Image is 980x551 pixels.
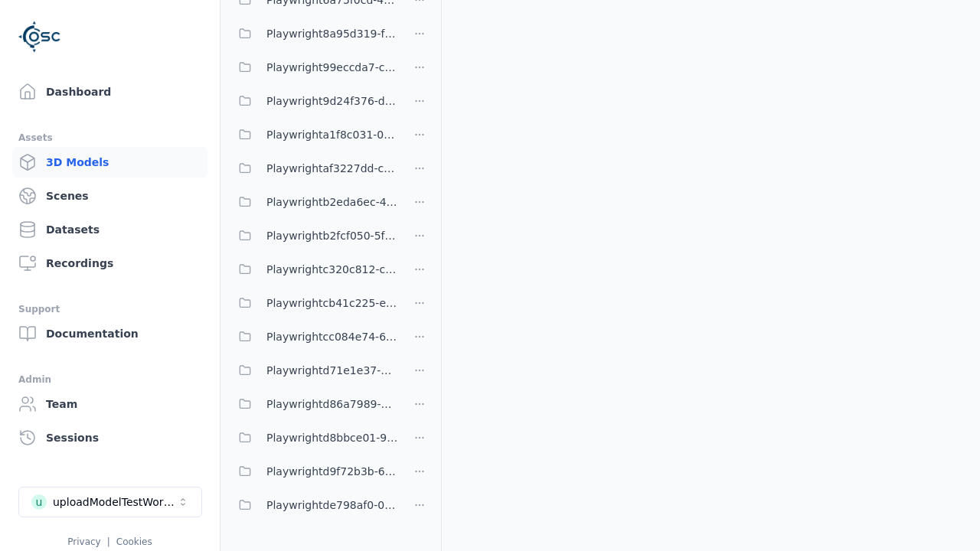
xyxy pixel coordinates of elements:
[230,119,398,150] button: Playwrighta1f8c031-0b56-4dbe-a205-55a24cfb5214
[266,361,398,380] span: Playwrightd71e1e37-d31c-4572-b04d-3c18b6f85a3d
[266,193,398,211] span: Playwrightb2eda6ec-40de-407c-a5c5-49f5bc2d938f
[266,227,398,245] span: Playwrightb2fcf050-5f27-47cb-87c2-faf00259dd62
[230,86,398,116] button: Playwright9d24f376-ddb6-4acc-82f7-be3e2236439b
[230,355,398,386] button: Playwrightd71e1e37-d31c-4572-b04d-3c18b6f85a3d
[230,422,398,453] button: Playwrightd8bbce01-9637-468c-8f59-1050d21f77ba
[266,58,398,77] span: Playwright99eccda7-cb0a-4e38-9e00-3a40ae80a22c
[12,77,207,107] a: Dashboard
[53,494,177,510] div: uploadModelTestWorkspace
[266,496,398,514] span: Playwrightde798af0-0a13-4792-ac1d-0e6eb1e31492
[230,490,398,520] button: Playwrightde798af0-0a13-4792-ac1d-0e6eb1e31492
[18,129,201,147] div: Assets
[230,18,398,49] button: Playwright8a95d319-fb51-49d6-a655-cce786b7c22b
[230,389,398,419] button: Playwrightd86a7989-a27e-4cc3-9165-73b2f9dacd14
[18,487,202,517] button: Select a workspace
[266,328,398,346] span: Playwrightcc084e74-6bd9-4f7e-8d69-516a74321fe7
[12,214,207,245] a: Datasets
[12,147,207,178] a: 3D Models
[230,220,398,251] button: Playwrightb2fcf050-5f27-47cb-87c2-faf00259dd62
[107,536,110,547] span: |
[116,536,152,547] a: Cookies
[266,159,398,178] span: Playwrightaf3227dd-cec8-46a2-ae8b-b3eddda3a63a
[230,52,398,83] button: Playwright99eccda7-cb0a-4e38-9e00-3a40ae80a22c
[230,321,398,352] button: Playwrightcc084e74-6bd9-4f7e-8d69-516a74321fe7
[12,422,207,453] a: Sessions
[31,494,47,510] div: u
[18,370,201,389] div: Admin
[12,181,207,211] a: Scenes
[266,462,398,481] span: Playwrightd9f72b3b-66f5-4fd0-9c49-a6be1a64c72c
[230,288,398,318] button: Playwrightcb41c225-e288-4c3c-b493-07c6e16c0d29
[18,15,61,58] img: Logo
[266,24,398,43] span: Playwright8a95d319-fb51-49d6-a655-cce786b7c22b
[12,248,207,279] a: Recordings
[266,429,398,447] span: Playwrightd8bbce01-9637-468c-8f59-1050d21f77ba
[67,536,100,547] a: Privacy
[12,389,207,419] a: Team
[266,260,398,279] span: Playwrightc320c812-c1c4-4e9b-934e-2277c41aca46
[230,456,398,487] button: Playwrightd9f72b3b-66f5-4fd0-9c49-a6be1a64c72c
[266,395,398,413] span: Playwrightd86a7989-a27e-4cc3-9165-73b2f9dacd14
[266,126,398,144] span: Playwrighta1f8c031-0b56-4dbe-a205-55a24cfb5214
[230,254,398,285] button: Playwrightc320c812-c1c4-4e9b-934e-2277c41aca46
[266,92,398,110] span: Playwright9d24f376-ddb6-4acc-82f7-be3e2236439b
[230,153,398,184] button: Playwrightaf3227dd-cec8-46a2-ae8b-b3eddda3a63a
[12,318,207,349] a: Documentation
[266,294,398,312] span: Playwrightcb41c225-e288-4c3c-b493-07c6e16c0d29
[230,187,398,217] button: Playwrightb2eda6ec-40de-407c-a5c5-49f5bc2d938f
[18,300,201,318] div: Support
